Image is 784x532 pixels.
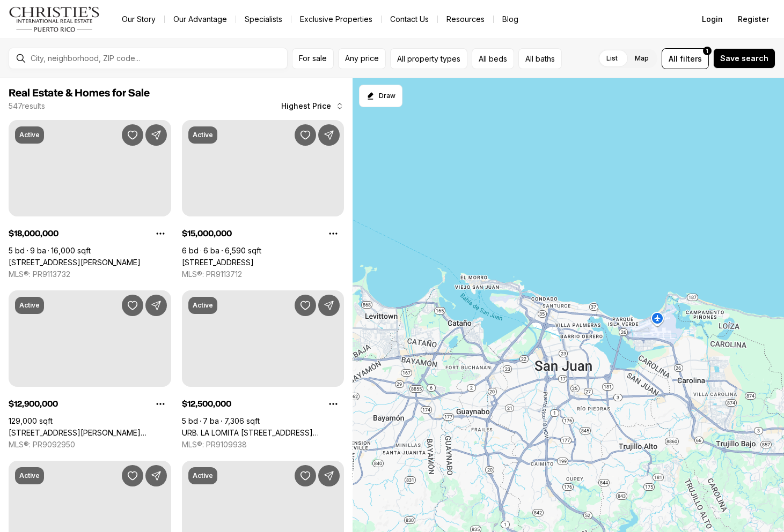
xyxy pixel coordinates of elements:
button: Save Property: 602 BARBOSA AVE [122,295,143,316]
span: For sale [299,54,327,63]
p: Active [19,131,40,139]
button: Highest Price [275,95,350,117]
span: Real Estate & Homes for Sale [9,88,150,99]
label: List [598,49,626,68]
button: Save Property: 175 CALLE RUISEÑOR ST [122,124,143,146]
p: Active [193,471,213,480]
label: Map [626,49,657,68]
p: 547 results [9,102,45,110]
img: logo [9,6,100,32]
span: Login [702,15,723,24]
span: Save search [720,54,768,63]
button: Any price [338,48,386,69]
button: All beds [472,48,514,69]
p: Active [19,471,40,480]
button: For sale [292,48,334,69]
button: Register [731,9,775,30]
button: Start drawing [359,85,402,107]
p: Active [193,131,213,139]
span: 1 [706,47,708,55]
span: Any price [345,54,379,63]
a: Specialists [236,12,291,27]
a: Our Story [113,12,164,27]
button: Property options [150,223,171,244]
a: Blog [494,12,527,27]
span: filters [680,53,702,64]
span: Register [738,15,769,24]
button: All property types [390,48,467,69]
button: Save Property: 9 CASTANA ST [295,465,316,486]
button: Save Property: 20 AMAPOLA ST [295,124,316,146]
button: Contact Us [382,12,437,27]
button: Save search [713,48,775,69]
span: Highest Price [281,102,331,110]
a: URB. LA LOMITA CALLE VISTA LINDA, GUAYNABO PR, 00969 [182,428,345,438]
a: 175 CALLE RUISEÑOR ST, SAN JUAN PR, 00926 [9,258,141,267]
button: Login [695,9,729,30]
button: Property options [150,393,171,415]
button: Property options [323,393,344,415]
p: Active [193,301,213,310]
p: Active [19,301,40,310]
span: All [669,53,678,64]
button: All baths [518,48,562,69]
a: 20 AMAPOLA ST, CAROLINA PR, 00979 [182,258,254,267]
button: Allfilters1 [662,48,709,69]
button: Save Property: URB. LA LOMITA CALLE VISTA LINDA [295,295,316,316]
a: Resources [438,12,493,27]
a: Exclusive Properties [291,12,381,27]
button: Save Property: CARR 1, KM 21.3 BO. LA MUDA [122,465,143,486]
button: Property options [323,223,344,244]
a: Our Advantage [165,12,236,27]
a: 602 BARBOSA AVE, SAN JUAN PR, 00926 [9,428,171,438]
